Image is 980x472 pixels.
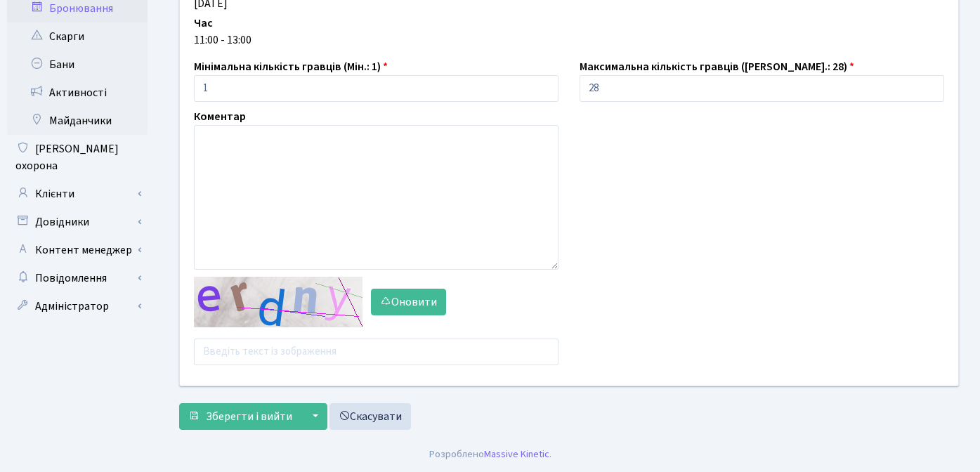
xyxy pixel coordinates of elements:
input: Введіть текст із зображення [194,339,558,365]
a: Повідомлення [7,264,148,292]
a: Адміністратор [7,292,148,320]
label: Максимальна кількість гравців ([PERSON_NAME].: 28) [580,58,854,75]
a: Бани [7,51,148,79]
a: Майданчики [7,107,148,135]
a: [PERSON_NAME] охорона [7,135,148,180]
img: default [194,277,362,327]
div: 11:00 - 13:00 [194,32,944,48]
a: Скарги [7,22,148,51]
button: Зберегти і вийти [179,403,301,430]
button: Оновити [371,289,446,315]
a: Massive Kinetic [484,447,549,461]
a: Клієнти [7,180,148,208]
label: Коментар [194,108,246,125]
a: Скасувати [329,403,411,430]
a: Довідники [7,208,148,236]
div: Розроблено . [429,447,551,462]
label: Час [194,15,213,32]
a: Активності [7,79,148,107]
label: Мінімальна кількість гравців (Мін.: 1) [194,58,388,75]
span: Зберегти і вийти [206,409,292,424]
a: Контент менеджер [7,236,148,264]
